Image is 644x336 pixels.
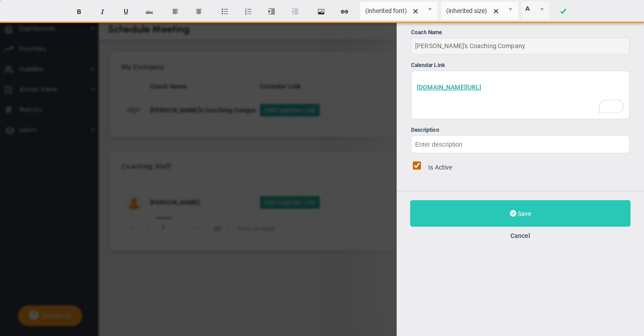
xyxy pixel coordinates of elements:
[360,2,422,20] input: Font Name
[417,84,482,91] a: [DOMAIN_NAME][URL]
[261,3,282,20] button: Indent
[510,232,530,239] button: Cancel
[115,3,137,20] button: Underline
[521,1,550,20] span: Current selected color is rgba(255, 255, 255, 0)
[410,200,631,227] button: Save
[411,135,630,153] input: Description
[518,210,531,217] span: Save
[334,3,355,20] button: Insert hyperlink
[411,126,630,134] div: Description
[92,3,113,20] button: Italic
[441,2,503,20] input: Font Size
[165,3,186,20] button: Align text left
[411,28,630,37] div: Coach Name
[411,38,630,54] div: [PERSON_NAME]'s Coaching Company
[310,3,332,20] button: Insert image
[428,164,452,171] span: Is Active
[552,3,574,20] a: Done!
[503,2,518,20] span: select
[188,3,210,20] button: Center text
[411,61,630,70] div: Calendar Link
[237,3,259,20] button: Insert ordered list
[139,3,160,20] button: Strikethrough
[214,3,236,20] button: Insert unordered list
[534,2,549,20] span: select
[413,161,421,170] input: Is Active
[422,2,438,20] span: select
[411,71,630,119] div: To enrich screen reader interactions, please activate Accessibility in Grammarly extension settings
[68,3,90,20] button: Bold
